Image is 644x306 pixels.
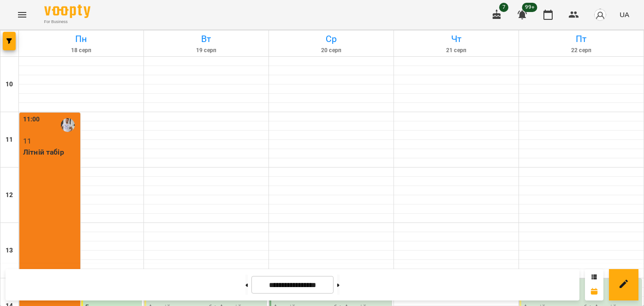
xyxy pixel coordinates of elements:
img: В'юник Артем Станіславович [61,118,75,132]
span: For Business [44,19,90,25]
h6: 13 [6,246,13,256]
h6: Чт [395,32,517,46]
span: 7 [499,3,508,12]
h6: 19 серп [145,46,267,55]
h6: Пт [520,32,642,46]
span: 99+ [522,3,537,12]
h6: 18 серп [20,46,142,55]
span: UA [620,10,629,19]
img: avatar_s.png [594,8,607,21]
p: 11 [23,136,78,147]
h6: 22 серп [520,46,642,55]
h6: 21 серп [395,46,517,55]
button: Menu [11,4,33,26]
h6: 12 [6,190,13,200]
h6: 20 серп [270,46,392,55]
h6: 10 [6,79,13,90]
button: UA [616,6,633,23]
h6: 11 [6,135,13,145]
label: 11:00 [23,114,40,125]
h6: Пн [20,32,142,46]
img: Voopty Logo [44,5,90,18]
h6: Ср [270,32,392,46]
h6: Вт [145,32,267,46]
p: Літній табір [23,147,78,158]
